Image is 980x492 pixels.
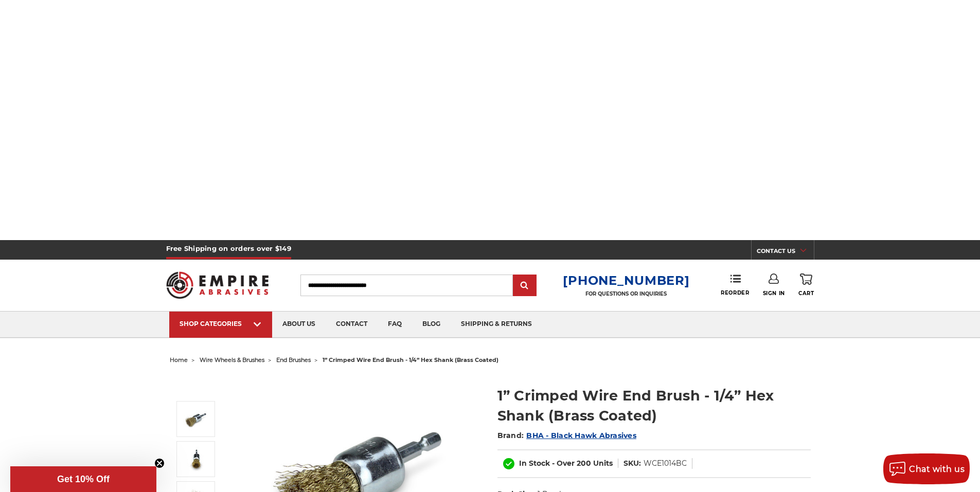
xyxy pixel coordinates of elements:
[623,458,641,469] dt: SKU:
[180,320,262,327] div: SHOP CATEGORIES
[451,312,542,338] a: shipping & returns
[798,290,814,297] span: Cart
[909,464,965,474] span: Chat with us
[497,386,811,426] h1: 1” Crimped Wire End Brush - 1/4” Hex Shank (Brass Coated)
[170,356,188,363] a: home
[519,459,550,468] span: In Stock
[644,458,687,469] dd: WCE1014BC
[276,356,311,363] a: end brushes
[10,466,156,492] div: Get 10% OffClose teaser
[326,312,378,338] a: contact
[763,290,785,297] span: Sign In
[183,446,209,472] img: 1" end brush with brass coated wires
[721,289,749,296] span: Reorder
[798,274,814,296] a: Cart
[166,265,269,305] img: Empire Abrasives
[577,459,591,468] span: 200
[323,356,498,363] span: 1” crimped wire end brush - 1/4” hex shank (brass coated)
[497,431,524,440] span: Brand:
[378,312,412,338] a: faq
[514,276,535,296] input: Submit
[593,459,613,468] span: Units
[57,474,110,484] span: Get 10% Off
[154,458,165,468] button: Close teaser
[563,273,689,288] a: [PHONE_NUMBER]
[166,240,291,260] h5: Free Shipping on orders over $149
[200,356,264,363] a: wire wheels & brushes
[272,312,326,338] a: about us
[757,245,814,260] a: CONTACT US
[721,274,749,296] a: Reorder
[552,459,575,468] span: - Over
[883,453,970,484] button: Chat with us
[183,406,209,432] img: brass coated 1 inch end brush
[526,431,636,440] a: BHA - Black Hawk Abrasives
[412,312,451,338] a: blog
[563,290,689,297] p: FOR QUESTIONS OR INQUIRIES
